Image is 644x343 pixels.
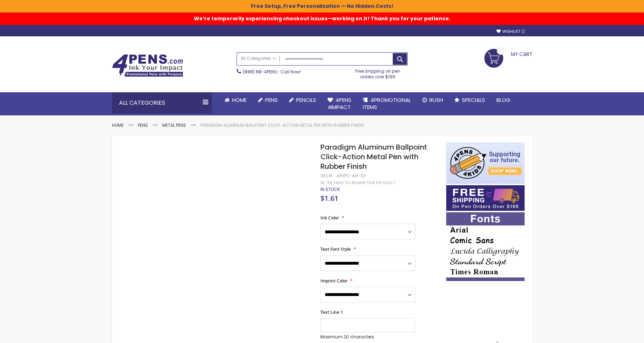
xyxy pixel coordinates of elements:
a: All Categories [237,53,280,64]
span: In stock [320,186,340,192]
a: Pens [252,92,283,108]
div: All Categories [112,92,212,114]
a: Specials [449,92,491,108]
a: Home [219,92,252,108]
span: Text Line 1 [320,309,343,315]
span: Blog [496,96,510,104]
span: - Call Now! [243,69,301,75]
span: Text Font Style [320,246,351,252]
span: Pencils [296,96,316,104]
span: Home [232,96,247,104]
span: Specials [462,96,485,104]
a: (888) 88-4PENS [243,69,277,75]
span: Pens [265,96,278,104]
span: Rush [429,96,443,104]
span: Imprint Color [320,278,347,284]
a: Blog [491,92,516,108]
a: 4Pens4impact [322,92,357,115]
span: 4Pens 4impact [328,96,351,111]
a: Pens [138,122,148,128]
li: Paradigm Aluminum Ballpoint Click-Action Metal Pen with Rubber Finish [200,123,364,128]
span: Paradigm Aluminum Ballpoint Click-Action Metal Pen with Rubber Finish [320,142,427,171]
span: We’re temporarily experiencing checkout issues—working on it! Thank you for your patience. [194,11,450,22]
span: All Categories [241,56,276,61]
div: Free shipping on pen orders over $199 [348,66,408,80]
a: Wishlist [496,29,525,34]
span: Ink Color [320,215,339,221]
img: font-personalization-examples [446,212,525,281]
span: 4PROMOTIONAL ITEMS [363,96,411,111]
p: Maximum 20 characters [320,334,415,340]
img: Free shipping on orders over $199 [446,185,525,211]
a: Metal Pens [162,122,186,128]
span: $1.61 [320,193,338,203]
strong: SKU [320,173,334,179]
a: Home [112,122,124,128]
a: Rush [417,92,449,108]
div: Availability [320,187,340,192]
img: 4Pens Custom Pens and Promotional Products [112,54,183,77]
a: Pencils [283,92,322,108]
img: 4pens 4 kids [446,142,525,184]
a: Be the first to review this product [320,180,395,186]
div: 4PHPC-KN-101 [336,173,366,179]
a: 4PROMOTIONALITEMS [357,92,417,115]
